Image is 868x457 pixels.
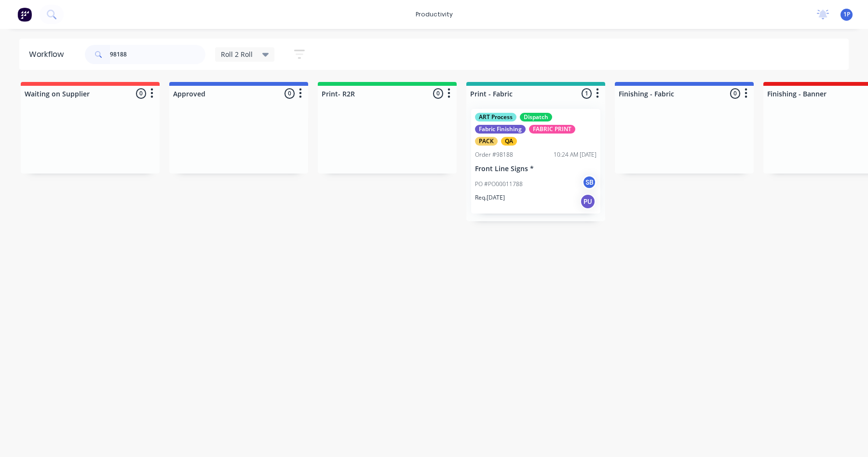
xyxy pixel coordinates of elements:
[17,7,32,22] img: Factory
[471,109,600,214] div: ART ProcessDispatchFabric FinishingFABRIC PRINTPACKQAOrder #9818810:24 AM [DATE]Front Line Signs ...
[110,45,205,64] input: Search for orders...
[582,175,597,189] div: SB
[411,7,458,22] div: productivity
[529,125,575,134] div: FABRIC PRINT
[475,113,516,121] div: ART Process
[554,150,597,159] div: 10:24 AM [DATE]
[29,49,68,60] div: Workflow
[475,180,523,188] p: PO #PO00011788
[843,10,850,19] span: 1P
[501,137,517,146] div: QA
[580,194,596,209] div: PU
[475,193,505,202] p: Req. [DATE]
[520,113,552,121] div: Dispatch
[221,49,253,59] span: Roll 2 Roll
[475,137,498,146] div: PACK
[475,150,513,159] div: Order #98188
[475,165,597,173] p: Front Line Signs *
[475,125,526,134] div: Fabric Finishing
